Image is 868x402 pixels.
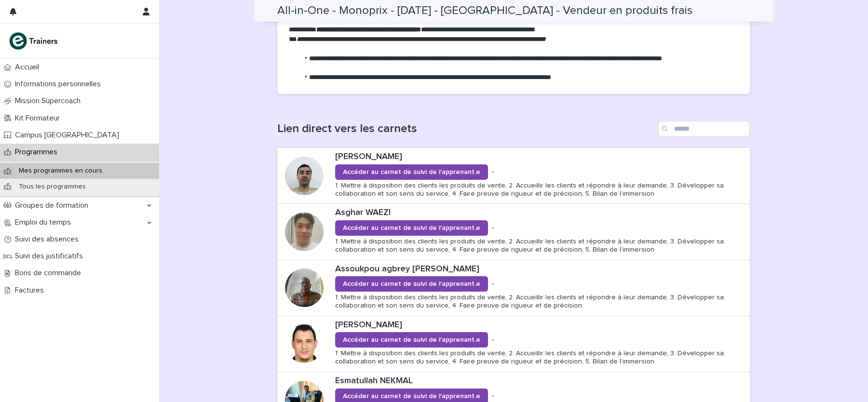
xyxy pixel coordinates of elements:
p: Assoukpou agbrey [PERSON_NAME] [335,264,746,275]
input: Search [658,121,750,136]
p: Bons de commande [11,268,89,278]
a: [PERSON_NAME]Accéder au carnet de suivi de l'apprenant.e•1. Mettre à disposition des clients les ... [277,148,750,204]
span: Accéder au carnet de suivi de l'apprenant.e [343,336,480,343]
p: [PERSON_NAME] [335,320,746,331]
span: Accéder au carnet de suivi de l'apprenant.e [343,225,480,231]
p: Campus [GEOGRAPHIC_DATA] [11,131,127,140]
p: Programmes [11,147,65,157]
p: Kit Formateur [11,114,68,123]
span: Accéder au carnet de suivi de l'apprenant.e [343,393,480,400]
p: Tous les programmes [11,183,94,191]
p: Mes programmes en cours [11,167,110,175]
p: Groupes de formation [11,201,96,210]
p: Mission Supercoach [11,96,88,106]
a: Accéder au carnet de suivi de l'apprenant.e [335,332,488,348]
a: Accéder au carnet de suivi de l'apprenant.e [335,220,488,236]
p: • [492,280,494,288]
p: 1. Mettre à disposition des clients les produits de vente, 2. Accueillir les clients et répondre ... [335,294,746,310]
p: Suivi des absences [11,235,86,244]
h1: Lien direct vers les carnets [277,122,654,136]
a: Accéder au carnet de suivi de l'apprenant.e [335,164,488,180]
h2: All-in-One - Monoprix - [DATE] - [GEOGRAPHIC_DATA] - Vendeur en produits frais [277,4,692,18]
p: • [492,392,494,400]
p: 1. Mettre à disposition des clients les produits de vente, 2. Accueillir les clients et répondre ... [335,349,746,366]
p: 1. Mettre à disposition des clients les produits de vente, 2. Accueillir les clients et répondre ... [335,182,746,198]
a: Asghar WAEZIAccéder au carnet de suivi de l'apprenant.e•1. Mettre à disposition des clients les p... [277,204,750,260]
p: • [492,168,494,176]
p: • [492,224,494,232]
span: Accéder au carnet de suivi de l'apprenant.e [343,169,480,175]
p: Emploi du temps [11,218,79,227]
p: Factures [11,286,52,295]
a: Accéder au carnet de suivi de l'apprenant.e [335,276,488,292]
p: [PERSON_NAME] [335,152,746,162]
p: Suivi des justificatifs [11,252,91,261]
a: Assoukpou agbrey [PERSON_NAME]Accéder au carnet de suivi de l'apprenant.e•1. Mettre à disposition... [277,260,750,316]
img: K0CqGN7SDeD6s4JG8KQk [8,31,61,51]
p: Asghar WAEZI [335,208,746,218]
p: Esmatullah NEKMAL [335,376,746,387]
p: Accueil [11,63,47,72]
p: 1. Mettre à disposition des clients les produits de vente, 2. Accueillir les clients et répondre ... [335,238,746,254]
p: Informations personnelles [11,80,108,89]
p: • [492,336,494,344]
span: Accéder au carnet de suivi de l'apprenant.e [343,281,480,287]
a: [PERSON_NAME]Accéder au carnet de suivi de l'apprenant.e•1. Mettre à disposition des clients les ... [277,316,750,372]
